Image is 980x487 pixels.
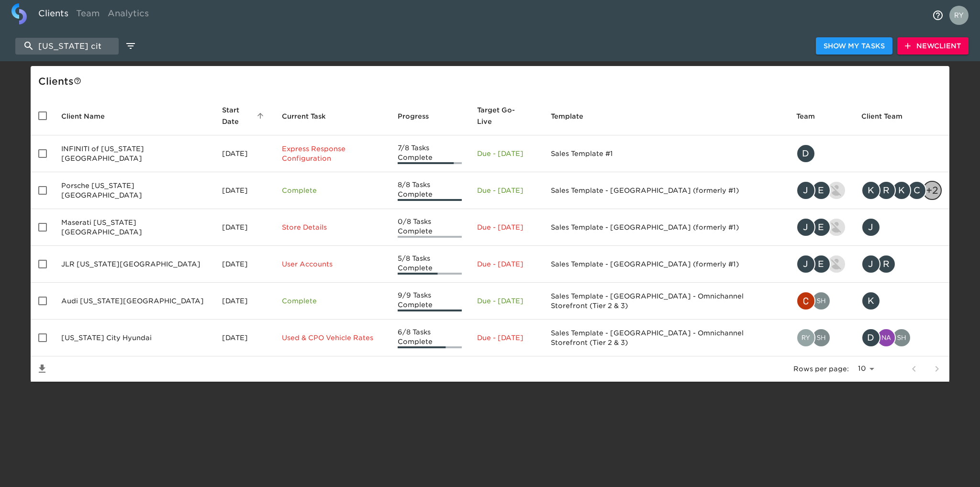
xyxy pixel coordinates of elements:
td: 8/8 Tasks Complete [390,172,470,209]
td: [DATE] [214,209,274,246]
p: Rows per page: [793,364,849,374]
p: Due - [DATE] [477,222,535,232]
div: R [877,181,896,200]
p: Store Details [282,222,382,232]
div: E [812,255,831,274]
td: [DATE] [214,320,274,356]
div: Client s [38,74,946,89]
img: Profile [949,6,969,25]
span: Client Team [861,111,915,122]
button: NewClient [897,37,969,55]
td: 6/8 Tasks Complete [390,320,470,356]
img: kevin.lo@roadster.com [828,182,845,199]
div: K [861,291,880,310]
a: Analytics [104,3,153,27]
input: search [15,38,119,55]
div: jsirna@aristocratmotors.com, RGupta@dealersocket.com [861,255,942,274]
select: rows per page [853,362,878,376]
td: Sales Template #1 [543,135,789,172]
div: C [907,181,926,200]
div: D [796,144,815,163]
p: Complete [282,186,382,195]
div: R [877,255,896,274]
td: [DATE] [214,246,274,283]
span: Start Date [222,104,266,127]
td: Sales Template - [GEOGRAPHIC_DATA] - Omnichannel Storefront (Tier 2 & 3) [543,320,789,356]
span: Progress [398,111,441,122]
p: Used & CPO Vehicle Rates [282,333,382,343]
div: karl@molleautogroup.com [861,291,942,310]
span: Team [796,111,827,122]
span: Target Go-Live [477,104,535,127]
span: This is the next Task in this Hub that should be completed [282,111,326,122]
img: ryan.dale@roadster.com [797,329,814,346]
div: dyoung@kansascityhyundai.com, naresh.bodla@cdk.com, shashikar.shamboor@cdk.com [861,328,942,347]
div: justin.gervais@roadster.com, eric.petor@roadster.com, kevin.lo@roadster.com [796,255,846,274]
p: Due - [DATE] [477,296,535,306]
button: notifications [926,4,949,27]
div: E [812,218,831,237]
td: [DATE] [214,135,274,172]
div: J [861,255,880,274]
p: Express Response Configuration [282,144,382,163]
td: Porsche [US_STATE][GEOGRAPHIC_DATA] [54,172,214,209]
img: shashikar.shamboor@cdk.com [893,329,910,346]
p: Due - [DATE] [477,149,535,158]
div: + 2 [923,181,942,200]
td: Sales Template - [GEOGRAPHIC_DATA] (formerly #1) [543,246,789,283]
td: [US_STATE] City Hyundai [54,320,214,356]
p: Due - [DATE] [477,259,535,269]
td: JLR [US_STATE][GEOGRAPHIC_DATA] [54,246,214,283]
td: Maserati [US_STATE][GEOGRAPHIC_DATA] [54,209,214,246]
img: logo [11,3,27,24]
span: Show My Tasks [824,40,885,52]
img: kevin.lo@roadster.com [828,255,845,273]
span: Current Task [282,111,338,122]
img: kevin.lo@roadster.com [828,219,845,236]
div: D [861,328,880,347]
td: Sales Template - [GEOGRAPHIC_DATA] (formerly #1) [543,172,789,209]
p: Due - [DATE] [477,186,535,195]
div: jponziani@dealerinspire.com [861,218,942,237]
p: User Accounts [282,259,382,269]
td: 7/8 Tasks Complete [390,135,470,172]
button: edit [122,38,139,54]
span: Calculated based on the start date and the duration of all Tasks contained in this Hub. [477,104,523,127]
div: christopher.mccarthy@roadster.com, shresta.mandala@cdk.com [796,291,846,310]
button: Save List [31,357,54,380]
p: Due - [DATE] [477,333,535,343]
button: Show My Tasks [816,37,892,55]
span: Template [551,111,596,122]
td: [DATE] [214,283,274,320]
td: INFINITI of [US_STATE][GEOGRAPHIC_DATA] [54,135,214,172]
div: kris.nielsen@soaveauto.com, Robert.Hellweg@SoaveAuto.com, kate.crockett@SoaveAuto.com, chuck.obri... [861,181,942,200]
img: shashikar.shamboor@cdk.com [813,329,830,346]
td: 0/8 Tasks Complete [390,209,470,246]
table: enhanced table [31,97,949,382]
svg: This is a list of all of your clients and clients shared with you [74,77,81,85]
td: Sales Template - [GEOGRAPHIC_DATA] - Omnichannel Storefront (Tier 2 & 3) [543,283,789,320]
td: Audi [US_STATE][GEOGRAPHIC_DATA] [54,283,214,320]
div: danny@roadster.com [796,144,846,163]
img: christopher.mccarthy@roadster.com [797,292,814,310]
div: J [796,255,815,274]
span: Client Name [61,111,117,122]
td: 5/8 Tasks Complete [390,246,470,283]
div: J [796,181,815,200]
img: shresta.mandala@cdk.com [813,292,830,310]
div: K [892,181,911,200]
div: E [812,181,831,200]
div: J [796,218,815,237]
img: naresh.bodla@cdk.com [878,329,895,346]
p: Complete [282,296,382,306]
div: J [861,218,880,237]
a: Team [72,3,104,27]
a: Clients [34,3,72,27]
div: K [861,181,880,200]
td: 9/9 Tasks Complete [390,283,470,320]
span: New Client [905,40,961,52]
td: [DATE] [214,172,274,209]
div: justin.gervais@roadster.com, eric.petor@roadster.com, kevin.lo@roadster.com [796,181,846,200]
div: ryan.dale@roadster.com, shashikar.shamboor@cdk.com [796,328,846,347]
div: justin.gervais@roadster.com, eric.petor@roadster.com, kevin.lo@roadster.com [796,218,846,237]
